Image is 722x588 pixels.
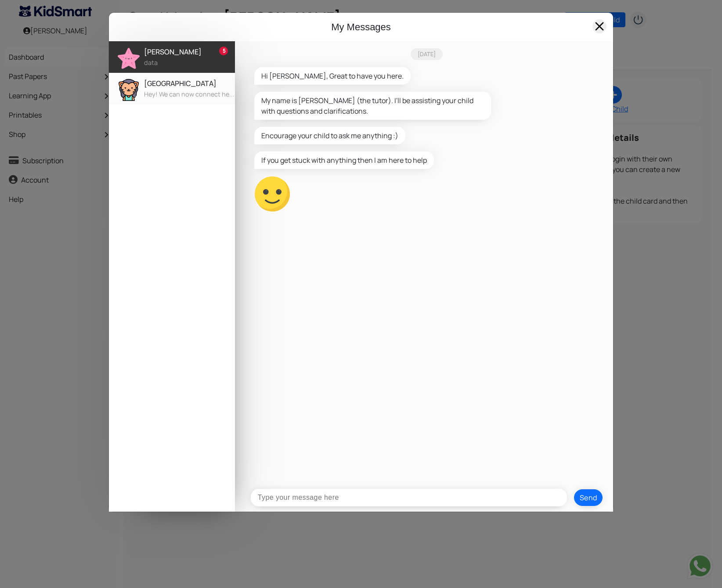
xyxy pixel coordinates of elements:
[118,79,140,101] img: 028-superhero.svg
[144,90,235,99] div: Hey! We can now connect he...
[254,92,491,120] div: My name is [PERSON_NAME] (the tutor). I'll be assisting your child with questions and clarificati...
[411,48,443,60] div: [DATE]
[116,20,606,34] h4: My Messages
[254,127,405,144] div: Encourage your child to ask me anything :)
[251,489,567,506] input: Type your message here
[144,78,235,89] div: [GEOGRAPHIC_DATA]
[574,489,603,506] button: Send
[254,151,434,169] div: If you get stuck with anything then I am here to help
[219,47,228,55] div: 5
[144,58,235,68] div: data
[118,47,140,69] img: starfish.png
[254,67,411,85] div: Hi [PERSON_NAME], Great to have you here.
[255,176,290,212] img: 003-happy-17.svg
[144,47,235,57] div: [PERSON_NAME]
